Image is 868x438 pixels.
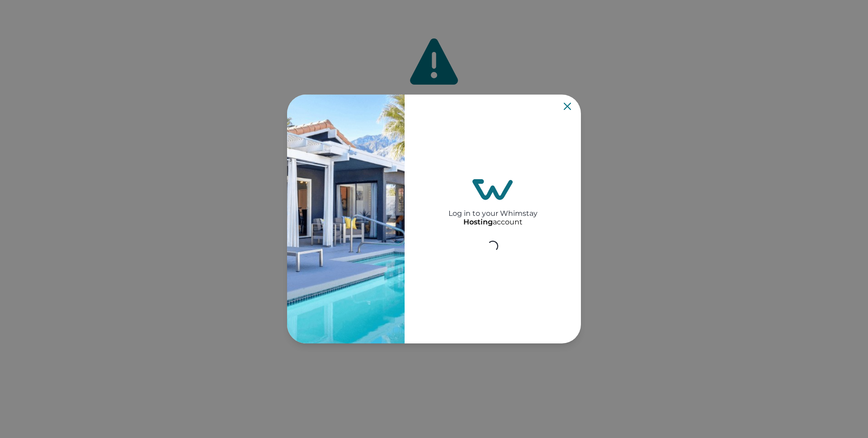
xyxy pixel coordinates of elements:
p: account [463,218,523,227]
p: Hosting [463,218,493,227]
img: login-logo [472,179,513,200]
h2: Log in to your Whimstay [448,200,538,218]
button: Close [564,103,571,110]
img: auth-banner [287,95,405,343]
